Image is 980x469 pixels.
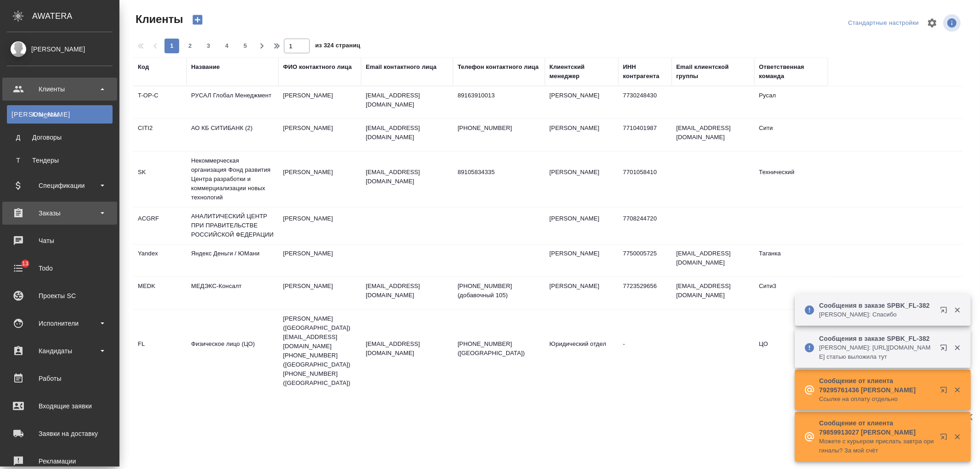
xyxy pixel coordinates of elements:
[948,433,967,441] button: Закрыть
[7,44,113,54] div: [PERSON_NAME]
[935,301,957,323] button: Открыть в новой вкладке
[238,41,253,51] span: 5
[187,86,278,119] td: РУСАЛ Глобал Менеджмент
[278,119,361,151] td: [PERSON_NAME]
[220,39,234,53] button: 4
[201,41,216,51] span: 3
[458,91,540,100] p: 89163910013
[754,335,828,367] td: ЦО
[458,124,540,133] p: [PHONE_NUMBER]
[545,119,618,151] td: [PERSON_NAME]
[17,259,34,268] span: 13
[133,335,187,367] td: FL
[545,244,618,277] td: [PERSON_NAME]
[458,168,540,177] p: 89105834335
[618,163,672,195] td: 7701058410
[366,124,448,142] p: [EMAIL_ADDRESS][DOMAIN_NAME]
[948,344,967,352] button: Закрыть
[819,418,934,437] p: Сообщение от клиента 79859913027 [PERSON_NAME]
[366,282,448,300] p: [EMAIL_ADDRESS][DOMAIN_NAME]
[754,277,828,309] td: Сити3
[618,86,672,119] td: 7730248430
[187,277,278,309] td: МЕДЭКС-Консалт
[133,277,187,309] td: MEDK
[672,277,754,309] td: [EMAIL_ADDRESS][DOMAIN_NAME]
[458,62,539,72] div: Телефон контактного лица
[7,399,113,413] div: Входящие заявки
[11,156,108,165] div: Тендеры
[187,207,278,244] td: АНАЛИТИЧЕСКИЙ ЦЕНТР ПРИ ПРАВИТЕЛЬСТВЕ РОССИЙСКОЙ ФЕДЕРАЦИИ
[754,119,828,151] td: Сити
[921,12,943,34] span: Настроить таблицу
[11,110,108,119] div: Клиенты
[618,277,672,309] td: 7723529656
[11,133,108,142] div: Договоры
[133,12,183,27] span: Клиенты
[672,119,754,151] td: [EMAIL_ADDRESS][DOMAIN_NAME]
[7,82,113,96] div: Клиенты
[819,343,934,362] p: [PERSON_NAME]: [URL][DOMAIN_NAME] статью выложила тут
[278,163,361,195] td: [PERSON_NAME]
[676,62,750,81] div: Email клиентской группы
[7,105,113,124] a: [PERSON_NAME]Клиенты
[948,386,967,394] button: Закрыть
[819,310,934,319] p: [PERSON_NAME]: Спасибо
[618,335,672,367] td: -
[2,395,117,418] a: Входящие заявки
[545,163,618,195] td: [PERSON_NAME]
[846,16,921,30] div: split button
[187,119,278,151] td: АО КБ СИТИБАНК (2)
[948,306,967,314] button: Закрыть
[935,339,957,361] button: Открыть в новой вкладке
[366,339,448,358] p: [EMAIL_ADDRESS][DOMAIN_NAME]
[7,372,113,385] div: Работы
[138,62,149,72] div: Код
[7,454,113,468] div: Рекламации
[278,310,361,392] td: [PERSON_NAME] ([GEOGRAPHIC_DATA]) [EMAIL_ADDRESS][DOMAIN_NAME] [PHONE_NUMBER] ([GEOGRAPHIC_DATA])...
[7,261,113,275] div: Todo
[935,381,957,403] button: Открыть в новой вкладке
[2,367,117,390] a: Работы
[366,62,436,72] div: Email контактного лица
[7,151,113,170] a: ТТендеры
[7,234,113,248] div: Чаты
[935,428,957,450] button: Открыть в новой вкладке
[819,437,934,455] p: Можете с курьером прислать завтра оригиналы? За мой счёт
[133,209,187,242] td: ACGRF
[283,62,352,72] div: ФИО контактного лица
[187,152,278,207] td: Некоммерческая организация Фонд развития Центра разработки и коммерциализации новых технологий
[754,163,828,195] td: Технический
[187,244,278,277] td: Яндекс Деньги / ЮМани
[618,244,672,277] td: 7750005725
[2,284,117,307] a: Проекты SC
[754,244,828,277] td: Таганка
[819,376,934,395] p: Сообщение от клиента 79295761436 [PERSON_NAME]
[201,39,216,53] button: 3
[545,86,618,119] td: [PERSON_NAME]
[278,209,361,242] td: [PERSON_NAME]
[133,244,187,277] td: Yandex
[2,229,117,252] a: Чаты
[278,277,361,309] td: [PERSON_NAME]
[315,40,360,53] span: из 324 страниц
[943,14,963,32] span: Посмотреть информацию
[7,179,113,192] div: Спецификации
[238,39,253,53] button: 5
[220,41,234,51] span: 4
[183,41,198,51] span: 2
[133,163,187,195] td: SK
[7,427,113,441] div: Заявки на доставку
[819,301,934,310] p: Сообщения в заказе SPBK_FL-382
[133,86,187,119] td: T-OP-C
[618,209,672,242] td: 7708244720
[2,422,117,445] a: Заявки на доставку
[618,119,672,151] td: 7710401987
[366,91,448,109] p: [EMAIL_ADDRESS][DOMAIN_NAME]
[7,206,113,220] div: Заказы
[819,395,934,404] p: Ссылке на оплату отдельно
[7,128,113,147] a: ДДоговоры
[187,12,209,28] button: Создать
[191,62,220,72] div: Название
[187,335,278,367] td: Физическое лицо (ЦО)
[7,344,113,358] div: Кандидаты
